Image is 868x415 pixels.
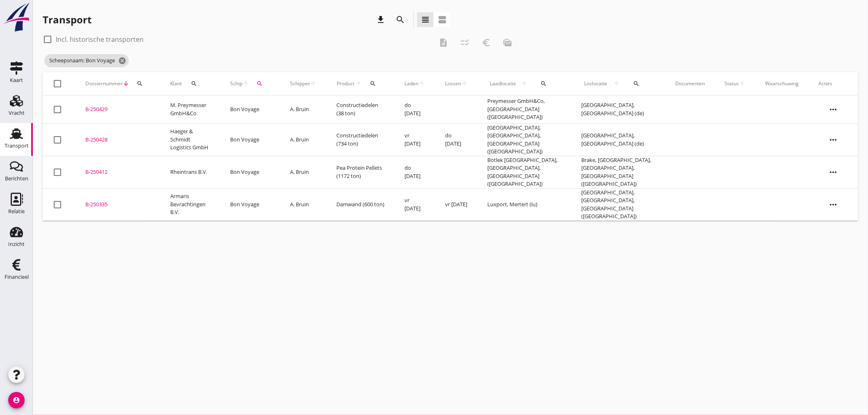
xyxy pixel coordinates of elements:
[8,209,25,214] div: Relatie
[765,80,799,87] div: Waarschuwing
[256,80,263,87] i: search
[477,188,571,221] td: Luxport, Mertert (lu)
[230,80,242,87] span: Schip
[519,80,530,87] i: arrow_upward
[477,123,571,156] td: [GEOGRAPHIC_DATA], [GEOGRAPHIC_DATA], [GEOGRAPHIC_DATA] ([GEOGRAPHIC_DATA])
[725,80,739,87] span: Status
[85,105,151,114] div: B-250429
[43,13,91,26] div: Transport
[395,156,435,188] td: do [DATE]
[327,188,395,221] td: Damwand (600 ton)
[85,201,151,209] div: B-250335
[327,156,395,188] td: Pea Protein Pellets (1172 ton)
[572,156,666,188] td: Brake, [GEOGRAPHIC_DATA], [GEOGRAPHIC_DATA], [GEOGRAPHIC_DATA] ([GEOGRAPHIC_DATA])
[85,136,151,144] div: B-250428
[739,80,746,87] i: arrow_upward
[160,96,220,124] td: M. Preymesser GmbH&Co
[118,57,126,65] i: cancel
[822,161,845,184] i: more_horiz
[822,98,845,121] i: more_horiz
[280,188,327,221] td: A. Bruin
[822,128,845,151] i: more_horiz
[242,80,249,87] i: arrow_upward
[487,80,519,87] span: Laadlocatie
[160,123,220,156] td: Haeger & Schmidt Logistics GmbH
[310,80,317,87] i: arrow_upward
[435,123,477,156] td: do [DATE]
[355,80,362,87] i: arrow_upward
[822,193,845,216] i: more_horiz
[395,96,435,124] td: do [DATE]
[437,15,447,25] i: view_agenda
[572,96,666,124] td: [GEOGRAPHIC_DATA], [GEOGRAPHIC_DATA] (de)
[540,80,547,87] i: search
[8,392,25,408] i: account_circle
[160,156,220,188] td: Rheintrans B.V.
[676,80,705,87] div: Documenten
[395,15,405,25] i: search
[395,188,435,221] td: vr [DATE]
[819,80,848,87] div: Acties
[290,80,310,87] span: Schipper
[477,156,571,188] td: Botlek [GEOGRAPHIC_DATA], [GEOGRAPHIC_DATA], [GEOGRAPHIC_DATA] ([GEOGRAPHIC_DATA])
[85,80,123,87] span: Dossiernummer
[5,274,29,280] div: Financieel
[280,96,327,124] td: A. Bruin
[191,80,198,87] i: search
[220,188,280,221] td: Bon Voyage
[123,80,129,87] i: arrow_downward
[280,123,327,156] td: A. Bruin
[170,74,210,93] div: Klant
[137,80,143,87] i: search
[2,2,31,32] img: logo-small.a267ee39.svg
[44,54,129,67] span: Scheepsnaam: Bon Voyage
[404,80,418,87] span: Laden
[10,78,23,83] div: Kaart
[327,96,395,124] td: Constructiedelen (38 ton)
[633,80,640,87] i: search
[477,96,571,124] td: Preymesser GmbH&Co, [GEOGRAPHIC_DATA] ([GEOGRAPHIC_DATA])
[461,80,468,87] i: arrow_upward
[572,188,666,221] td: [GEOGRAPHIC_DATA], [GEOGRAPHIC_DATA], [GEOGRAPHIC_DATA] ([GEOGRAPHIC_DATA])
[220,156,280,188] td: Bon Voyage
[56,35,144,43] label: Incl. historische transporten
[220,96,280,124] td: Bon Voyage
[370,80,377,87] i: search
[395,123,435,156] td: vr [DATE]
[376,15,386,25] i: download
[160,188,220,221] td: Armaris Bevrachtingen B.V.
[610,80,623,87] i: arrow_upward
[8,242,25,247] div: Inzicht
[9,110,25,116] div: Vracht
[85,168,151,176] div: B-250412
[280,156,327,188] td: A. Bruin
[419,80,425,87] i: arrow_upward
[5,176,28,181] div: Berichten
[420,15,430,25] i: view_headline
[327,123,395,156] td: Constructiedelen (734 ton)
[435,188,477,221] td: vr [DATE]
[572,123,666,156] td: [GEOGRAPHIC_DATA], [GEOGRAPHIC_DATA] (de)
[336,80,355,87] span: Product
[582,80,610,87] span: Loslocatie
[5,143,29,148] div: Transport
[220,123,280,156] td: Bon Voyage
[445,80,461,87] span: Lossen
